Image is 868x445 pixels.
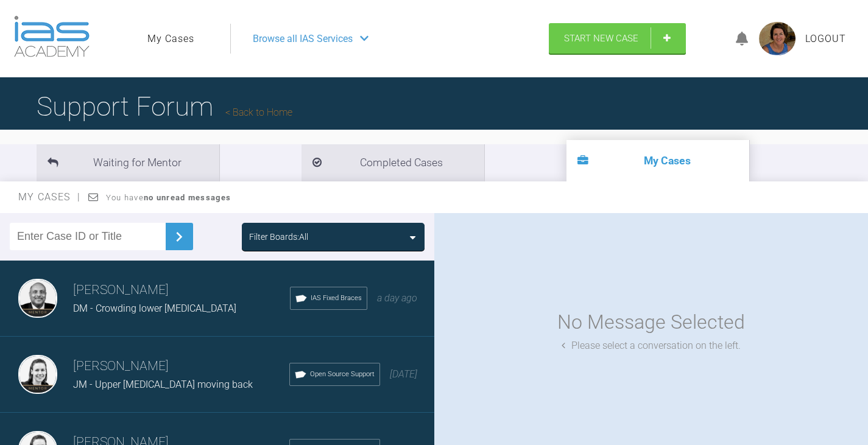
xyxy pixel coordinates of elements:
[18,355,57,394] img: Kelly Toft
[302,144,484,181] li: Completed Cases
[562,338,741,354] div: Please select a conversation on the left.
[557,307,745,338] div: No Message Selected
[390,368,417,380] span: [DATE]
[73,356,289,377] h3: [PERSON_NAME]
[73,379,253,390] span: JM - Upper [MEDICAL_DATA] moving back
[73,303,236,314] span: DM - Crowding lower [MEDICAL_DATA]
[14,16,90,57] img: logo-light.3e3ef733.png
[253,31,353,47] span: Browse all IAS Services
[566,140,749,181] li: My Cases
[310,369,375,380] span: Open Source Support
[564,33,638,44] span: Start New Case
[10,223,166,250] input: Enter Case ID or Title
[169,227,189,247] img: chevronRight.28bd32b0.svg
[805,31,846,47] a: Logout
[37,85,292,128] h1: Support Forum
[144,193,231,202] strong: no unread messages
[759,22,796,55] img: profile.png
[147,31,194,47] a: My Cases
[549,23,686,54] a: Start New Case
[249,230,308,244] div: Filter Boards: All
[106,193,231,202] span: You have
[37,144,219,181] li: Waiting for Mentor
[225,107,292,118] a: Back to Home
[18,191,81,203] span: My Cases
[311,293,362,304] span: IAS Fixed Braces
[73,280,290,301] h3: [PERSON_NAME]
[377,292,417,304] span: a day ago
[18,279,57,318] img: Utpalendu Bose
